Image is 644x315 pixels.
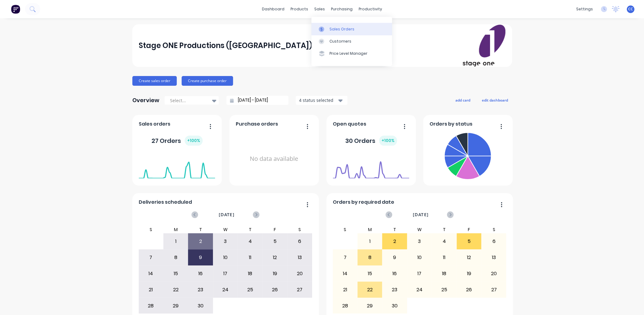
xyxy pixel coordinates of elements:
div: S [332,226,357,233]
span: Orders by status [430,120,472,128]
div: settings [573,5,596,14]
div: 29 [164,298,188,313]
div: 19 [457,266,481,281]
img: Stage ONE Productions (VIC) Pty Ltd [463,25,505,67]
div: 23 [188,282,213,297]
span: Sales orders [139,120,170,128]
a: Price Level Manager [312,47,392,60]
div: products [287,5,311,14]
div: 1 [164,234,188,249]
div: 18 [432,266,456,281]
div: 20 [482,266,506,281]
div: 30 [382,298,407,313]
div: F [263,226,287,233]
div: 15 [164,266,188,281]
div: 3 [213,234,238,249]
div: No data available [236,130,312,188]
div: 25 [432,282,456,297]
div: 25 [238,282,262,297]
div: 7 [139,250,163,265]
div: Overview [132,94,159,106]
div: 20 [287,266,312,281]
div: T [432,226,457,233]
div: 11 [432,250,456,265]
button: Create sales order [132,76,177,86]
button: Create purchase order [182,76,233,86]
div: 21 [139,282,163,297]
span: [DATE] [218,211,234,218]
div: 24 [407,282,432,297]
div: 4 status selected [299,97,337,103]
div: 9 [188,250,213,265]
img: Factory [11,5,20,14]
div: W [407,226,432,233]
div: Customers [329,39,351,44]
div: 10 [407,250,432,265]
div: 16 [188,266,213,281]
div: T [238,226,263,233]
button: 4 status selected [296,96,347,105]
div: 26 [263,282,287,297]
div: 12 [457,250,481,265]
a: Customers [312,35,392,47]
div: 27 [287,282,312,297]
div: 3 [407,234,432,249]
div: 8 [358,250,382,265]
div: 2 [188,234,213,249]
div: 28 [333,298,357,313]
div: 28 [139,298,163,313]
div: 27 [482,282,506,297]
span: Orders by required date [333,199,394,206]
div: 9 [382,250,407,265]
div: Price Level Manager [329,51,367,57]
div: S [481,226,506,233]
div: F [457,226,482,233]
span: [DATE] [413,211,428,218]
div: 17 [407,266,432,281]
div: 13 [482,250,506,265]
div: + 100 % [379,136,397,146]
div: 12 [263,250,287,265]
div: 11 [238,250,262,265]
div: T [188,226,213,233]
div: 26 [457,282,481,297]
div: 18 [238,266,262,281]
div: 4 [238,234,262,249]
div: 5 [457,234,481,249]
div: 23 [382,282,407,297]
div: S [287,226,312,233]
div: 24 [213,282,238,297]
a: Sales Orders [312,23,392,35]
div: 22 [164,282,188,297]
div: Sales Orders [329,26,354,32]
div: 22 [358,282,382,297]
div: 8 [164,250,188,265]
div: 6 [287,234,312,249]
div: 1 [358,234,382,249]
div: T [382,226,407,233]
div: 21 [333,282,357,297]
div: 2 [382,234,407,249]
button: add card [451,96,474,104]
div: 10 [213,250,238,265]
div: purchasing [328,5,356,14]
div: productivity [356,5,385,14]
div: M [357,226,382,233]
div: sales [311,5,328,14]
div: S [138,226,163,233]
div: 30 [188,298,213,313]
span: Purchase orders [236,120,278,128]
div: 30 Orders [345,136,397,146]
div: 4 [432,234,456,249]
div: + 100 % [185,136,203,146]
div: 14 [333,266,357,281]
div: 17 [213,266,238,281]
a: dashboard [259,5,287,14]
div: Stage ONE Productions ([GEOGRAPHIC_DATA]) Pty Ltd [139,40,339,52]
span: CC [628,6,633,12]
div: 7 [333,250,357,265]
div: 14 [139,266,163,281]
div: 5 [263,234,287,249]
div: 29 [358,298,382,313]
div: W [213,226,238,233]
